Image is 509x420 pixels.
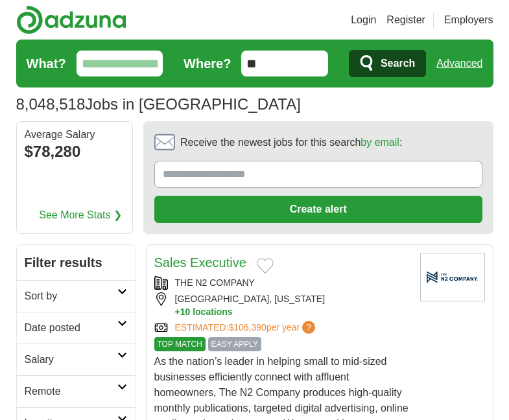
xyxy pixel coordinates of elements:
[25,352,117,367] h2: Salary
[154,276,410,290] div: THE N2 COMPANY
[302,321,315,334] span: ?
[381,51,415,76] span: Search
[16,95,301,113] h1: Jobs in [GEOGRAPHIC_DATA]
[16,5,126,34] img: Adzuna logo
[154,255,246,270] a: Sales Executive
[361,137,399,148] a: by email
[25,384,117,399] h2: Remote
[257,258,274,274] button: Add to favorite jobs
[444,12,493,28] a: Employers
[16,93,86,116] span: 8,048,518
[17,312,135,344] a: Date posted
[154,196,482,223] button: Create alert
[420,253,485,301] img: Company logo
[17,280,135,312] a: Sort by
[25,288,117,304] h2: Sort by
[386,12,425,28] a: Register
[27,54,66,73] label: What?
[180,135,402,150] span: Receive the newest jobs for this search :
[154,292,410,318] div: [GEOGRAPHIC_DATA], [US_STATE]
[351,12,376,28] a: Login
[175,306,410,318] button: +10 locations
[25,130,124,140] div: Average Salary
[154,337,206,351] span: TOP MATCH
[17,344,135,375] a: Salary
[436,51,482,76] a: Advanced
[25,320,117,336] h2: Date posted
[17,245,135,280] h2: Filter results
[25,140,124,163] div: $78,280
[175,306,180,318] span: +
[208,337,261,351] span: EASY APPLY
[17,375,135,407] a: Remote
[175,321,318,334] a: ESTIMATED:$106,390per year?
[183,54,231,73] label: Where?
[228,322,266,332] span: $106,390
[349,50,426,77] button: Search
[39,207,122,223] a: See More Stats ❯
